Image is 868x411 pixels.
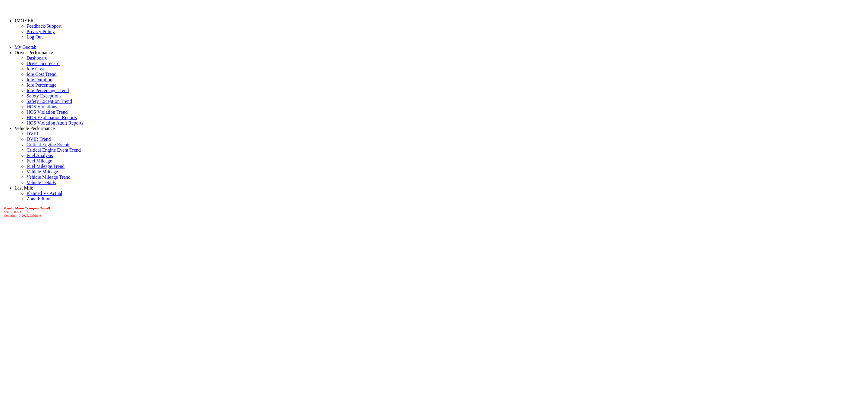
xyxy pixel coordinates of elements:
[27,131,38,136] a: DVIR
[27,82,56,88] a: Idle Percentage
[27,164,64,169] a: Fuel Mileage Trend
[27,72,57,77] a: Idle Cost Trend
[27,34,43,39] a: Log Out
[4,206,50,210] b: Gemini Motor Transport TestAll
[27,142,70,147] a: Critical Engine Events
[27,104,57,109] a: HOS Violations
[4,210,29,214] i: beta v.2025.6.2139
[27,175,71,180] a: Vehicle Mileage Trend
[14,18,34,23] a: JMOYER
[27,93,61,98] a: Safety Exceptions
[27,66,44,71] a: Idle Cost
[27,147,81,153] a: Critical Engine Event Trend
[27,169,58,174] a: Vehicle Mileage
[14,45,36,50] a: My Geotab
[27,120,83,125] a: HOS Violation Audit Reports
[14,185,33,190] a: Last Mile
[27,191,62,196] a: Planned Vs Actual
[14,50,53,55] a: Driver Performance
[4,206,866,217] div: Copyright © 2025, Gridline
[27,110,68,115] a: HOS Violation Trend
[27,77,52,82] a: Idle Duration
[27,115,77,120] a: HOS Explanation Reports
[14,126,55,131] a: Vehicle Performance
[27,61,60,66] a: Driver Scorecard
[27,137,51,142] a: DVIR Trend
[27,180,56,185] a: Vehicle Details
[27,55,47,60] a: Dashboard
[27,153,53,158] a: Fuel Analysis
[27,99,72,104] a: Safety Exception Trend
[27,23,61,29] a: Feedback/Support
[27,29,55,34] a: Privacy Policy
[27,158,52,163] a: Fuel Mileage
[27,88,69,93] a: Idle Percentage Trend
[27,196,50,201] a: Zone Editor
